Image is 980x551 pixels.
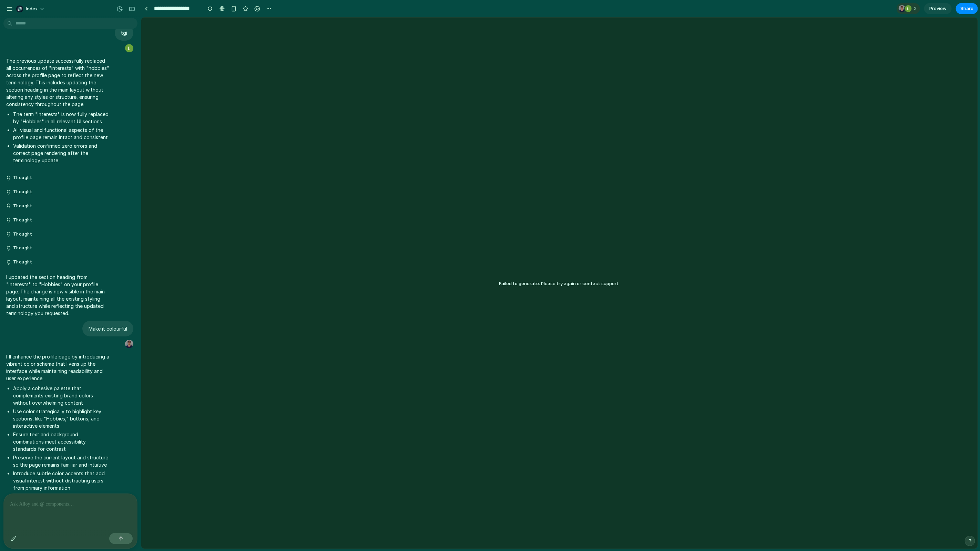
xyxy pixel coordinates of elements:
[13,454,110,468] li: Preserve the current layout and structure so the page remains familiar and intuitive
[956,3,978,14] button: Share
[960,5,973,12] span: Share
[6,273,110,317] p: I updated the section heading from "Interests" to "Hobbies" on your profile page. The change is n...
[929,5,947,12] span: Preview
[897,3,920,14] div: 2
[89,325,127,332] p: Make it colourful
[13,470,110,491] li: Introduce subtle color accents that add visual interest without distracting users from primary in...
[13,3,48,14] button: Index
[914,5,919,12] span: 2
[6,57,110,108] p: The previous update successfully replaced all occurrences of "interests" with "hobbies" across th...
[26,6,38,12] span: Index
[6,353,110,382] p: I'll enhance the profile page by introducing a vibrant color scheme that livens up the interface ...
[924,3,952,14] a: Preview
[13,126,110,141] li: All visual and functional aspects of the profile page remain intact and consistent
[13,142,110,164] li: Validation confirmed zero errors and correct page rendering after the terminology update
[13,431,110,453] li: Ensure text and background combinations meet accessibility standards for contrast
[13,385,110,406] li: Apply a cohesive palette that complements existing brand colors without overwhelming content
[13,111,110,125] li: The term "Interests" is now fully replaced by "Hobbies" in all relevant UI sections
[499,281,620,286] span: Failed to generate. Please try again or contact support.
[121,29,127,37] p: tgi
[13,408,110,429] li: Use color strategically to highlight key sections, like "Hobbies," buttons, and interactive elements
